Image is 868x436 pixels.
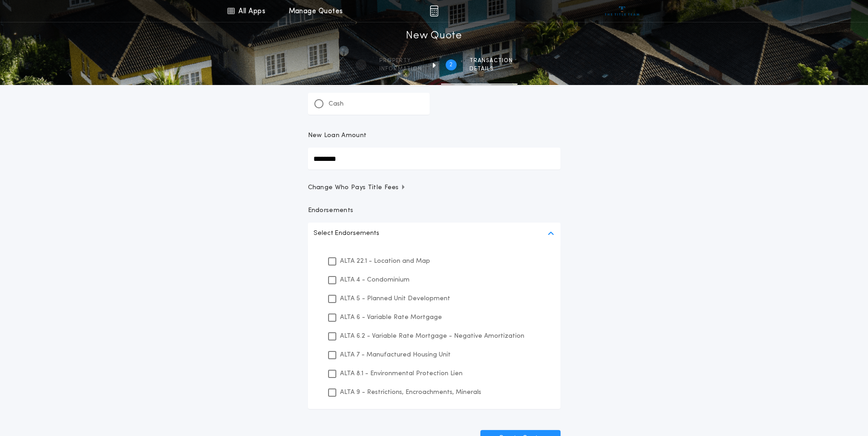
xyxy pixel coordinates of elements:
[308,245,561,409] ul: Select Endorsements
[406,29,462,43] h1: New Quote
[308,131,367,140] p: New Loan Amount
[340,294,450,303] p: ALTA 5 - Planned Unit Development
[340,313,442,322] p: ALTA 6 - Variable Rate Mortgage
[340,388,481,397] p: ALTA 9 - Restrictions, Encroachments, Minerals
[469,57,513,64] span: Transaction
[340,275,410,285] p: ALTA 4 - Condominium
[308,183,561,192] button: Change Who Pays Title Fees
[308,148,561,170] input: New Loan Amount
[430,5,438,16] img: img
[340,256,430,266] p: ALTA 22.1 - Location and Map
[379,65,422,73] span: information
[605,6,639,16] img: vs-icon
[469,65,513,73] span: details
[340,369,463,378] p: ALTA 8.1 - Environmental Protection Lien
[313,228,379,239] p: Select Endorsements
[329,100,344,109] p: Cash
[308,223,561,245] button: Select Endorsements
[308,206,561,215] p: Endorsements
[340,350,451,360] p: ALTA 7 - Manufactured Housing Unit
[308,183,406,192] span: Change Who Pays Title Fees
[379,57,422,64] span: Property
[449,61,453,69] h2: 2
[340,331,524,341] p: ALTA 6.2 - Variable Rate Mortgage - Negative Amortization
